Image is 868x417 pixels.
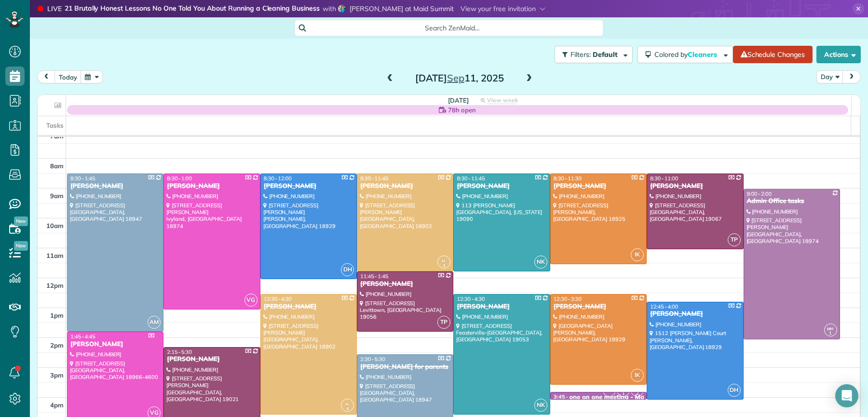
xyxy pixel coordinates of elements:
span: IK [631,369,644,382]
div: [PERSON_NAME] [650,310,740,318]
span: New [14,241,28,251]
span: AM [148,316,161,329]
div: [PERSON_NAME] [166,355,257,363]
span: 12:45 - 4:00 [650,303,678,310]
span: 8:30 - 12:00 [264,175,292,182]
small: 2 [631,389,643,398]
span: IK [631,248,644,261]
span: 12pm [46,282,64,289]
span: New [14,216,28,226]
span: 8:30 - 1:45 [70,175,95,182]
span: 2:15 - 5:30 [167,349,192,355]
span: 4pm [50,401,64,409]
span: 9:00 - 2:00 [747,190,772,197]
small: 4 [438,261,450,270]
div: [PERSON_NAME] for parents [360,363,450,371]
span: 3pm [50,371,64,379]
span: 12:30 - 3:30 [554,296,582,302]
span: Filters: [570,50,591,59]
button: Day [816,70,843,83]
div: [PERSON_NAME] [553,303,644,311]
span: TP [728,233,741,246]
span: 12:30 - 4:30 [264,296,292,302]
div: [PERSON_NAME] [166,182,257,190]
span: NK [534,256,547,269]
h2: [DATE] 11, 2025 [399,73,520,83]
button: today [54,70,81,83]
span: AL [441,258,447,263]
div: [PERSON_NAME] [360,280,450,288]
a: Filters: Default [550,46,633,63]
button: Colored byCleaners [637,46,733,63]
span: 8:30 - 11:45 [457,175,485,182]
span: 10am [46,222,64,229]
span: Sep [447,72,464,84]
span: 12:30 - 4:30 [457,296,485,302]
div: [PERSON_NAME] [456,303,547,311]
span: DH [728,384,741,397]
span: DH [341,263,354,276]
span: 11:45 - 1:45 [360,273,388,280]
button: next [842,70,861,83]
span: 1:45 - 4:45 [70,333,95,340]
small: 4 [341,404,353,414]
img: angela-brown-4d683074ae0fcca95727484455e3f3202927d5098cd1ff65ad77dadb9e4011d8.jpg [338,5,346,13]
div: [PERSON_NAME] [456,182,547,190]
span: [DATE] [448,96,469,104]
span: Cleaners [688,50,719,59]
span: Default [593,50,618,59]
span: 78h open [448,105,476,115]
div: Admin Office tasks [746,197,837,205]
span: View week [487,96,518,104]
strong: 21 Brutally Honest Lessons No One Told You About Running a Cleaning Business [65,4,320,14]
span: 2pm [50,341,64,349]
span: 8:30 - 11:45 [360,175,388,182]
div: [PERSON_NAME] [263,303,354,311]
span: 9am [50,192,64,200]
a: Schedule Changes [733,46,813,63]
small: 1 [617,389,629,398]
span: NK [534,399,547,412]
small: 1 [825,329,837,338]
div: [PERSON_NAME] [70,182,161,190]
div: one on one meeting - Maid For You [570,393,675,402]
span: 1pm [50,311,64,319]
div: [PERSON_NAME] [360,182,450,190]
span: AL [345,401,350,406]
span: with [323,4,336,13]
div: [PERSON_NAME] [553,182,644,190]
span: 8:30 - 11:00 [650,175,678,182]
span: MH [827,326,834,331]
span: VG [244,294,258,307]
button: Actions [816,46,861,63]
span: Colored by [654,50,720,59]
div: [PERSON_NAME] [70,340,161,349]
div: [PERSON_NAME] [650,182,740,190]
span: TP [437,316,450,329]
span: [PERSON_NAME] at Maid Summit [350,4,454,13]
span: 11am [46,252,64,259]
span: 2:30 - 5:30 [360,356,385,363]
span: 7am [50,132,64,140]
span: 8:30 - 11:30 [554,175,582,182]
div: [PERSON_NAME] [263,182,354,190]
span: 8:30 - 1:00 [167,175,192,182]
span: 8am [50,162,64,170]
button: prev [37,70,55,83]
div: Open Intercom Messenger [835,384,858,407]
span: Tasks [46,121,64,129]
button: Filters: Default [555,46,633,63]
